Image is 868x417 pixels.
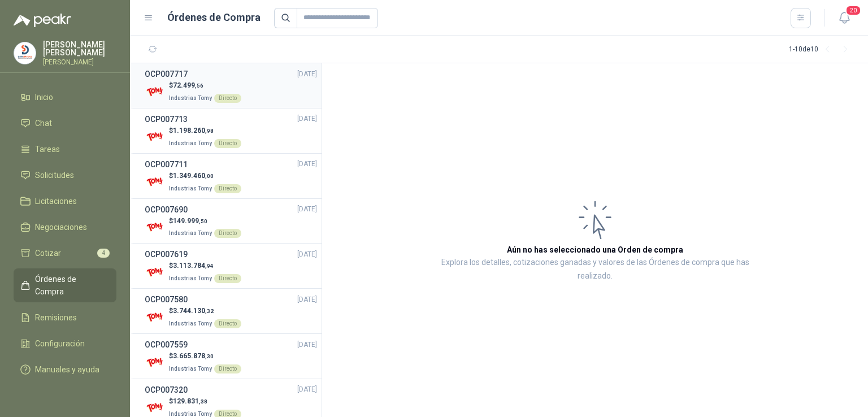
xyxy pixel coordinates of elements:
p: $ [169,396,241,407]
span: [DATE] [297,204,317,215]
span: [DATE] [297,159,317,170]
a: OCP007619[DATE] Company Logo$3.113.784,94Industrias TomyDirecto [145,248,317,284]
span: Remisiones [35,311,77,324]
span: Industrias Tomy [169,366,212,372]
span: 3.113.784 [173,262,214,270]
a: OCP007717[DATE] Company Logo$72.499,56Industrias TomyDirecto [145,68,317,103]
span: 72.499 [173,81,203,89]
a: Tareas [14,138,116,160]
span: Licitaciones [35,195,77,207]
span: Industrias Tomy [169,230,212,236]
img: Logo peakr [14,14,71,27]
p: $ [169,351,241,362]
h3: OCP007619 [145,248,188,260]
img: Company Logo [145,353,164,372]
a: OCP007559[DATE] Company Logo$3.665.878,30Industrias TomyDirecto [145,338,317,374]
span: ,38 [199,398,207,405]
span: Cotizar [35,247,61,259]
h3: Aún no has seleccionado una Orden de compra [507,244,683,256]
span: ,50 [199,218,207,224]
span: Inicio [35,91,53,103]
p: [PERSON_NAME] [PERSON_NAME] [43,41,116,57]
div: Directo [214,364,241,373]
h3: OCP007320 [145,384,188,396]
img: Company Logo [145,172,164,192]
span: ,00 [205,173,214,179]
h3: OCP007713 [145,113,188,125]
span: [DATE] [297,384,317,395]
div: Directo [214,94,241,103]
span: ,32 [205,308,214,314]
div: Directo [214,184,241,193]
span: Solicitudes [35,169,74,181]
img: Company Logo [145,262,164,282]
span: ,94 [205,263,214,269]
a: Licitaciones [14,190,116,212]
a: Chat [14,112,116,134]
h3: OCP007690 [145,203,188,216]
span: ,56 [195,82,203,89]
h3: OCP007717 [145,68,188,80]
p: $ [169,80,241,91]
h1: Órdenes de Compra [167,10,261,25]
span: Manuales y ayuda [35,363,99,376]
span: 149.999 [173,217,207,225]
h3: OCP007580 [145,293,188,306]
div: Directo [214,229,241,238]
span: Industrias Tomy [169,140,212,146]
span: Órdenes de Compra [35,273,106,298]
img: Company Logo [145,127,164,147]
span: ,30 [205,353,214,359]
span: Configuración [35,337,85,350]
div: 1 - 10 de 10 [789,41,854,59]
span: Tareas [35,143,60,155]
a: Configuración [14,333,116,354]
a: OCP007690[DATE] Company Logo$149.999,50Industrias TomyDirecto [145,203,317,239]
a: OCP007711[DATE] Company Logo$1.349.460,00Industrias TomyDirecto [145,158,317,194]
p: $ [169,306,241,316]
p: $ [169,171,241,181]
a: OCP007713[DATE] Company Logo$1.198.260,98Industrias TomyDirecto [145,113,317,149]
span: Industrias Tomy [169,275,212,281]
span: [DATE] [297,340,317,350]
span: 3.665.878 [173,352,214,360]
p: Explora los detalles, cotizaciones ganadas y valores de las Órdenes de compra que has realizado. [435,256,755,283]
a: Cotizar4 [14,242,116,264]
div: Directo [214,139,241,148]
a: Solicitudes [14,164,116,186]
span: 1.198.260 [173,127,214,134]
span: 4 [97,249,110,258]
span: 129.831 [173,397,207,405]
div: Directo [214,274,241,283]
h3: OCP007559 [145,338,188,351]
img: Company Logo [145,217,164,237]
span: 20 [845,5,861,16]
p: $ [169,216,241,227]
button: 20 [834,8,854,28]
span: [DATE] [297,69,317,80]
span: [DATE] [297,114,317,124]
span: 3.744.130 [173,307,214,315]
span: Negociaciones [35,221,87,233]
span: Chat [35,117,52,129]
span: Industrias Tomy [169,320,212,327]
img: Company Logo [14,42,36,64]
div: Directo [214,319,241,328]
a: Inicio [14,86,116,108]
a: Remisiones [14,307,116,328]
a: OCP007580[DATE] Company Logo$3.744.130,32Industrias TomyDirecto [145,293,317,329]
p: $ [169,260,241,271]
span: [DATE] [297,294,317,305]
span: Industrias Tomy [169,411,212,417]
h3: OCP007711 [145,158,188,171]
a: Órdenes de Compra [14,268,116,302]
img: Company Logo [145,82,164,102]
span: Industrias Tomy [169,95,212,101]
a: Manuales y ayuda [14,359,116,380]
span: ,98 [205,128,214,134]
p: $ [169,125,241,136]
a: Negociaciones [14,216,116,238]
span: [DATE] [297,249,317,260]
span: Industrias Tomy [169,185,212,192]
p: [PERSON_NAME] [43,59,116,66]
